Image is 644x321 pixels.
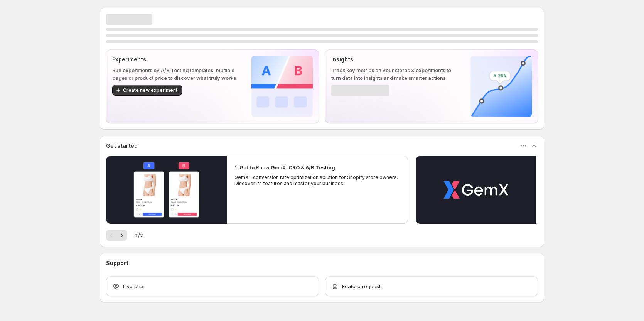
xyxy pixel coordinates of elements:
[251,56,313,117] img: Experiments
[106,259,128,267] h3: Support
[112,66,239,82] p: Run experiments by A/B Testing templates, multiple pages or product price to discover what truly ...
[116,230,127,241] button: Next
[112,56,239,63] p: Experiments
[112,85,182,96] button: Create new experiment
[331,56,458,63] p: Insights
[106,230,127,241] nav: Pagination
[342,282,381,290] span: Feature request
[331,66,458,82] p: Track key metrics on your stores & experiments to turn data into insights and make smarter actions
[234,174,400,187] p: GemX - conversion rate optimization solution for Shopify store owners. Discover its features and ...
[123,87,177,93] span: Create new experiment
[135,231,143,239] span: 1 / 2
[106,156,227,224] button: Play video
[470,56,532,117] img: Insights
[234,164,335,171] h2: 1. Get to Know GemX: CRO & A/B Testing
[106,142,138,150] h3: Get started
[123,282,145,290] span: Live chat
[416,156,536,224] button: Play video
